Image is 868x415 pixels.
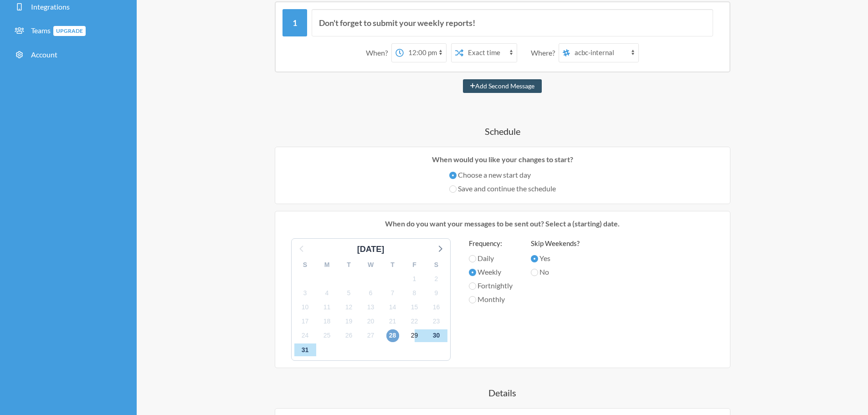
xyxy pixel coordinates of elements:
[321,287,334,299] span: Thursday, September 4, 2025
[531,255,538,262] input: Yes
[408,329,421,342] span: Monday, September 29, 2025
[316,258,338,272] div: M
[469,238,513,249] label: Frequency:
[31,2,70,11] span: Integrations
[365,329,377,342] span: Saturday, September 27, 2025
[366,43,391,62] div: When?
[365,287,377,299] span: Saturday, September 6, 2025
[531,253,580,264] label: Yes
[343,287,355,299] span: Friday, September 5, 2025
[531,43,559,62] div: Where?
[408,315,421,328] span: Monday, September 22, 2025
[430,301,443,314] span: Tuesday, September 16, 2025
[343,329,355,342] span: Friday, September 26, 2025
[408,301,421,314] span: Monday, September 15, 2025
[7,45,130,65] a: Account
[382,258,404,272] div: T
[299,287,312,299] span: Wednesday, September 3, 2025
[7,20,130,41] a: TeamsUpgrade
[321,315,334,328] span: Thursday, September 18, 2025
[430,272,443,285] span: Tuesday, September 2, 2025
[386,329,399,342] span: Sunday, September 28, 2025
[282,218,723,229] p: When do you want your messages to be sent out? Select a (starting) date.
[469,269,476,276] input: Weekly
[430,287,443,299] span: Tuesday, September 9, 2025
[365,315,377,328] span: Saturday, September 20, 2025
[469,296,476,303] input: Monthly
[299,315,312,328] span: Wednesday, September 17, 2025
[531,269,538,276] input: No
[365,301,377,314] span: Saturday, September 13, 2025
[294,258,316,272] div: S
[463,79,542,93] button: Add Second Message
[430,329,443,342] span: Tuesday, September 30, 2025
[469,266,513,277] label: Weekly
[469,294,513,305] label: Monthly
[469,253,513,264] label: Daily
[343,315,355,328] span: Friday, September 19, 2025
[31,26,86,35] span: Teams
[426,258,447,272] div: S
[531,238,580,249] label: Skip Weekends?
[354,243,388,256] div: [DATE]
[321,301,334,314] span: Thursday, September 11, 2025
[449,185,457,193] input: Save and continue the schedule
[343,301,355,314] span: Friday, September 12, 2025
[386,287,399,299] span: Sunday, September 7, 2025
[386,301,399,314] span: Sunday, September 14, 2025
[321,329,334,342] span: Thursday, September 25, 2025
[430,315,443,328] span: Tuesday, September 23, 2025
[312,9,713,36] input: Message
[469,282,476,290] input: Fortnightly
[53,26,86,36] span: Upgrade
[31,50,57,59] span: Account
[404,258,426,272] div: F
[408,287,421,299] span: Monday, September 8, 2025
[449,172,457,179] input: Choose a new start day
[338,258,360,272] div: T
[299,329,312,342] span: Wednesday, September 24, 2025
[282,154,723,165] p: When would you like your changes to start?
[360,258,382,272] div: W
[229,125,776,138] h4: Schedule
[229,386,776,399] h4: Details
[408,272,421,285] span: Monday, September 1, 2025
[299,343,312,356] span: Wednesday, October 1, 2025
[299,301,312,314] span: Wednesday, September 10, 2025
[449,169,556,180] label: Choose a new start day
[386,315,399,328] span: Sunday, September 21, 2025
[449,183,556,194] label: Save and continue the schedule
[469,280,513,291] label: Fortnightly
[469,255,476,262] input: Daily
[531,266,580,277] label: No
